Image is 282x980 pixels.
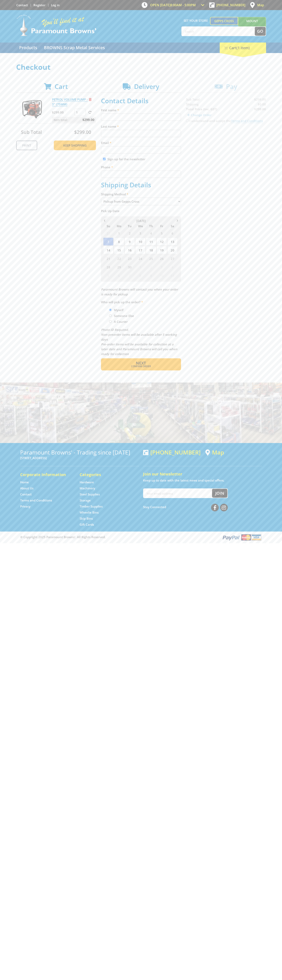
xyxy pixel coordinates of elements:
span: 10 [157,271,167,279]
a: View a map of Gepps Cross location [205,449,224,456]
div: ® Copyright 2025 Paramount Browns'. All Rights Reserved. [16,534,266,541]
label: Someone Else [112,312,135,319]
span: 8 [114,238,124,246]
div: Stay Connected [143,502,228,512]
span: 6 [114,271,124,279]
a: Go to the Machinery page [80,486,95,490]
span: 23 [125,254,135,263]
label: Pick Up Date [101,209,181,213]
span: Th [146,223,156,229]
a: Go to the Gift Cards page [80,522,94,527]
span: 7 [103,238,113,246]
p: Keep up to date with the latest news and special offers. [143,478,262,483]
a: Go to the Home page [20,480,29,484]
a: Print [16,141,37,150]
a: Go to the Products page [16,43,40,53]
span: 27 [167,254,178,263]
h5: Categories [80,472,131,477]
input: Please enter your last name. [101,130,181,137]
span: 13 [167,238,178,246]
span: 8:00am - 5:00pm [170,3,196,7]
a: Go to the Contact page [20,492,32,496]
span: Sub Total [21,129,42,135]
input: Your email address [144,489,212,498]
a: Remove from cart [89,97,92,101]
a: Go to the registration page [33,3,45,7]
div: Cart [220,43,266,53]
h2: Contact Details [101,97,181,105]
label: Email [101,140,181,145]
label: Who will pick up the order? [101,300,181,304]
span: 22 [114,254,124,263]
span: 29 [114,263,124,271]
a: Go to the Storage page [80,498,91,503]
span: Sa [167,223,178,229]
p: [STREET_ADDRESS] [20,456,139,460]
a: Go to the BROWNS Scrap Metal Services page [41,43,108,53]
input: Please select who will pick up the order. [109,320,112,323]
button: Go [255,27,266,36]
a: Mount [PERSON_NAME] [238,17,266,32]
button: Next Confirm order [101,358,181,370]
label: Last name [101,124,181,129]
img: PayPal, Mastercard, Visa accepted [222,534,262,541]
span: Set your store [181,17,210,24]
a: Go to the Hardware page [80,480,94,484]
input: Please enter your telephone number. [101,171,181,178]
span: 4 [167,263,178,271]
span: 14 [103,246,113,254]
span: 9 [146,271,156,279]
span: 5 [157,229,167,237]
p: Item total: [52,117,96,123]
label: A Courier [112,318,129,325]
span: 3 [135,229,146,237]
a: Go to the Steel Supplies page [80,492,100,496]
label: Sign up for the newsletter [107,157,145,161]
label: Phone [101,165,181,170]
a: Log in [51,3,60,7]
span: 19 [157,246,167,254]
span: 10 [135,238,146,246]
span: 3 [157,263,167,271]
span: 20 [167,246,178,254]
div: [PHONE_NUMBER] [143,449,201,456]
span: 24 [135,254,146,263]
span: 2 [125,229,135,237]
span: 25 [146,254,156,263]
a: Go to the Skip Bins page [80,516,93,521]
span: 1 [114,229,124,237]
span: $299.00 [82,117,94,123]
a: Go to the Contact page [16,3,28,7]
label: Myself [112,307,125,313]
span: 11 [167,271,178,279]
span: We [135,223,146,229]
a: Go to the Wheelie Bins page [80,510,99,515]
img: PETROL VOLUME PUMP - 3" (75MM) [20,97,44,121]
span: 9 [125,238,135,246]
a: Gepps Cross [210,17,238,25]
h5: Join our Newsletter [143,471,262,477]
label: Shipping Method [101,192,181,197]
a: Go to the Timber Supplies page [80,504,103,509]
span: 6 [167,229,178,237]
span: 8 [135,271,146,279]
span: 31 [103,229,113,237]
span: OPEN [DATE] [150,3,196,7]
span: Confirm order [110,365,172,368]
h2: Shipping Details [101,181,181,189]
a: Go to the About Us page [20,486,33,490]
h5: Corporate Information [20,472,72,477]
input: Please enter your email address. [101,146,181,153]
span: 2 [146,263,156,271]
a: Go to the Privacy page [20,504,30,509]
span: 21 [103,254,113,263]
span: Fr [157,223,167,229]
span: 18 [146,246,156,254]
span: Tu [125,223,135,229]
p: $299.00 [52,110,74,115]
span: 1 [135,263,146,271]
span: 7 [125,271,135,279]
span: 30 [125,263,135,271]
em: Photo ID Required. Non-preorder items will be available after 5 working days Pre-order items will... [101,328,177,356]
span: Mo [114,223,124,229]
